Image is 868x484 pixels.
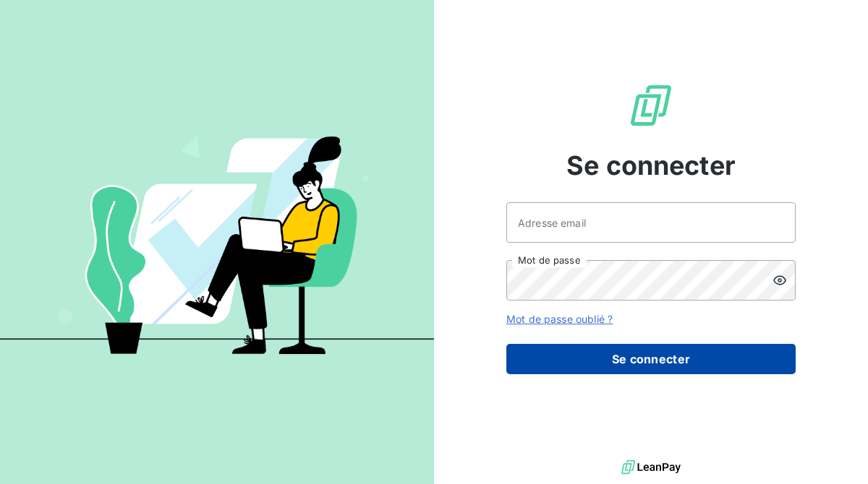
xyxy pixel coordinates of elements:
[621,457,681,478] img: logo
[566,146,736,185] span: Se connecter
[506,202,796,243] input: placeholder
[506,313,613,325] a: Mot de passe oublié ?
[506,344,796,374] button: Se connecter
[628,82,674,129] img: Logo LeanPay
